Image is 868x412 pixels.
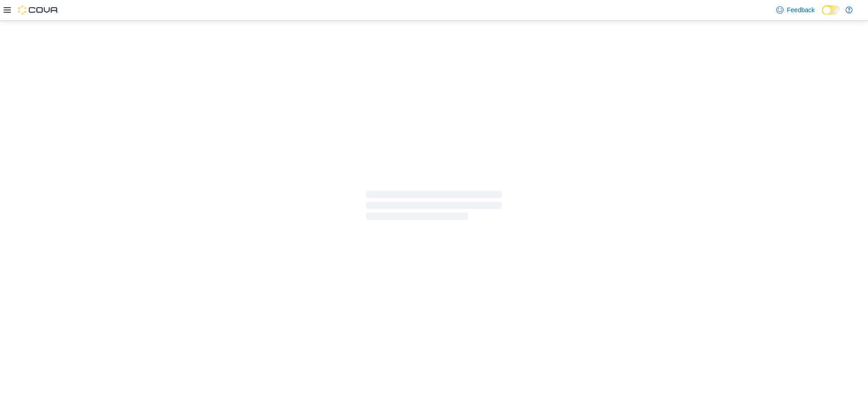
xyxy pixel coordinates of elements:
span: Feedback [787,5,815,14]
a: Feedback [773,1,818,19]
img: Cova [18,5,59,14]
input: Dark Mode [822,5,841,15]
span: Loading [366,193,502,222]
